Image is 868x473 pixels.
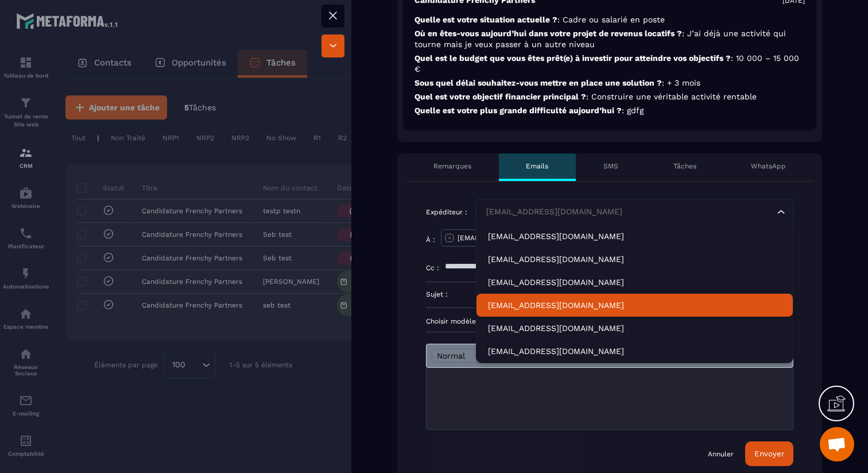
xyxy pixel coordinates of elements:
[426,317,793,326] p: Choisir modèle
[488,276,781,288] p: support@trk.formationconciergerie.com
[488,253,781,265] p: sale@mkt.formationconciergerie.com
[426,290,448,299] p: Sujet :
[433,161,471,171] p: Remarques
[820,427,854,462] div: Ouvrir le chat
[745,441,793,466] button: Envoyer
[414,105,805,116] p: Quelle est votre plus grande difficulté aujourd’hui ?
[414,14,805,25] p: Quelle est votre situation actuelle ?
[557,15,665,24] span: : Cadre ou salarié en poste
[673,161,696,171] p: Tâches
[483,206,774,218] input: Search for option
[488,322,781,334] p: contact@mkt.conciergerieclesenmain.com
[414,53,805,75] p: Quel est le budget que vous êtes prêt(e) à investir pour atteindre vos objectifs ?
[488,345,781,357] p: support@trk.conciergerieclesenmain.com
[476,199,793,225] div: Search for option
[426,263,439,272] p: Cc :
[708,449,734,459] a: Annuler
[414,28,805,50] p: Où en êtes-vous aujourd’hui dans votre projet de revenus locatifs ?
[426,207,467,217] p: Expéditeur :
[488,299,781,311] p: contact@conciergerieclesenmain.com
[526,161,548,171] p: Emails
[751,161,786,171] p: WhatsApp
[662,78,700,87] span: : + 3 mois
[622,106,644,115] span: : gdfg
[426,235,435,244] p: À :
[603,161,618,171] p: SMS
[488,230,781,242] p: contact@formationconciergerie.com
[414,78,805,89] p: Sous quel délai souhaitez-vous mettre en place une solution ?
[458,233,576,243] p: [EMAIL_ADDRESS][DOMAIN_NAME]
[586,92,757,101] span: : Construire une véritable activité rentable
[414,91,805,102] p: Quel est votre objectif financier principal ?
